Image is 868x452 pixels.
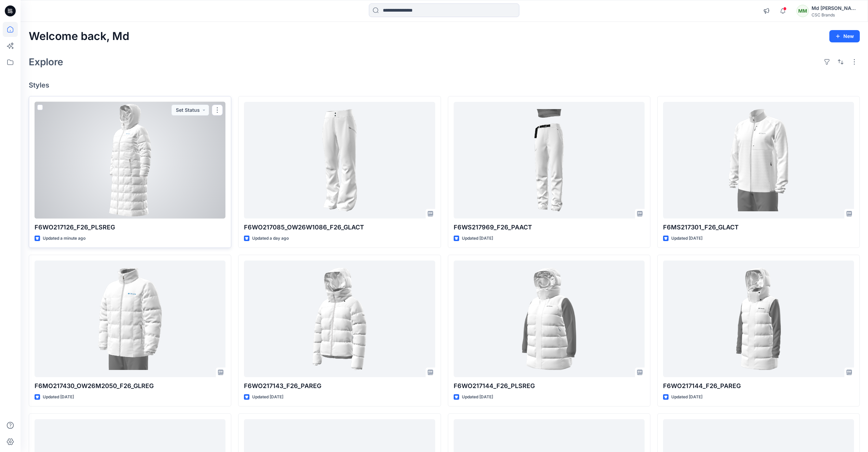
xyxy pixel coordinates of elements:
p: F6MO217430_OW26M2050_F26_GLREG [35,381,225,391]
a: F6WO217085_OW26W1086_F26_GLACT [244,102,435,218]
a: F6MO217430_OW26M2050_F26_GLREG [35,261,225,377]
p: F6WO217144_F26_PLSREG [454,381,645,391]
a: F6WO217143_F26_PAREG [244,261,435,377]
a: F6WO217126_F26_PLSREG [35,102,225,218]
p: F6WS217969_F26_PAACT [454,223,645,232]
p: Updated [DATE] [43,394,74,401]
p: F6MS217301_F26_GLACT [663,223,854,232]
div: CSC Brands [812,12,859,17]
p: Updated a day ago [252,235,289,242]
a: F6WO217144_F26_PLSREG [454,261,645,377]
p: Updated [DATE] [252,394,283,401]
p: Updated [DATE] [462,235,493,242]
h4: Styles [29,81,860,89]
h2: Welcome back, Md [29,30,129,43]
p: F6WO217144_F26_PAREG [663,381,854,391]
p: Updated a minute ago [43,235,86,242]
a: F6WS217969_F26_PAACT [454,102,645,218]
p: Updated [DATE] [671,394,702,401]
a: F6WO217144_F26_PAREG [663,261,854,377]
div: MM [796,5,809,17]
p: F6WO217143_F26_PAREG [244,381,435,391]
p: F6WO217085_OW26W1086_F26_GLACT [244,223,435,232]
p: Updated [DATE] [462,394,493,401]
h2: Explore [29,56,63,67]
p: Updated [DATE] [671,235,702,242]
a: F6MS217301_F26_GLACT [663,102,854,218]
div: Md [PERSON_NAME] [812,4,859,12]
button: New [829,30,860,42]
p: F6WO217126_F26_PLSREG [35,223,225,232]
